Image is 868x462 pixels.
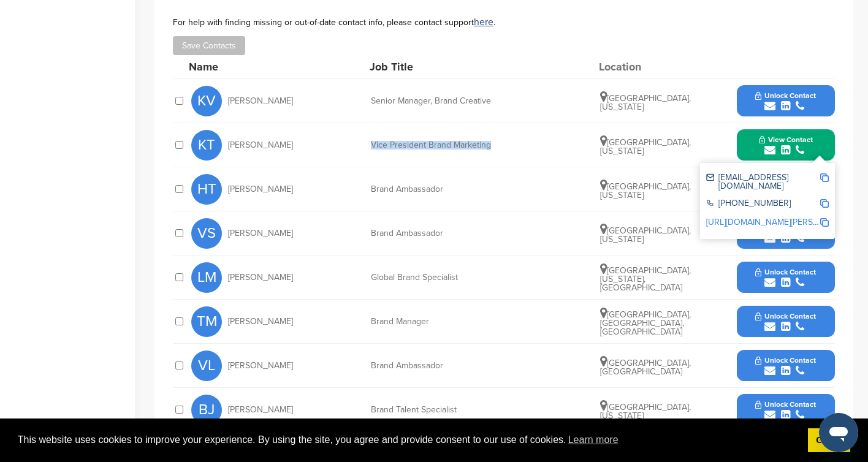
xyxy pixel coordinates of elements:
[371,362,555,370] div: Brand Ambassador
[600,309,691,337] span: [GEOGRAPHIC_DATA], [GEOGRAPHIC_DATA], [GEOGRAPHIC_DATA]
[744,127,828,164] button: View Contact
[191,218,222,249] span: VS
[189,61,324,72] div: Name
[755,400,816,409] span: Unlock Contact
[759,135,813,144] span: View Contact
[740,303,831,340] button: Unlock Contact
[191,130,222,161] span: KT
[808,428,850,453] a: dismiss cookie message
[191,86,222,116] span: KV
[600,225,691,244] span: [GEOGRAPHIC_DATA], [US_STATE]
[173,36,245,55] button: Save Contacts
[173,17,835,27] div: For help with finding missing or out-of-date contact info, please contact support .
[600,137,691,156] span: [GEOGRAPHIC_DATA], [US_STATE]
[600,265,691,293] span: [GEOGRAPHIC_DATA], [US_STATE], [GEOGRAPHIC_DATA]
[371,97,555,105] div: Senior Manager, Brand Creative
[191,350,222,381] span: VL
[371,406,555,414] div: Brand Talent Specialist
[600,358,691,377] span: [GEOGRAPHIC_DATA], [GEOGRAPHIC_DATA]
[191,395,222,425] span: BJ
[820,218,829,227] img: Copy
[371,273,555,282] div: Global Brand Specialist
[228,229,293,238] span: [PERSON_NAME]
[755,356,816,365] span: Unlock Contact
[706,199,820,210] div: [PHONE_NUMBER]
[819,413,858,452] iframe: Button to launch messaging window, conversation in progress
[600,93,691,112] span: [GEOGRAPHIC_DATA], [US_STATE]
[228,273,293,282] span: [PERSON_NAME]
[755,268,816,276] span: Unlock Contact
[820,173,829,182] img: Copy
[228,185,293,194] span: [PERSON_NAME]
[228,97,293,105] span: [PERSON_NAME]
[740,347,831,384] button: Unlock Contact
[371,141,555,150] div: Vice President Brand Marketing
[228,362,293,370] span: [PERSON_NAME]
[740,392,831,428] button: Unlock Contact
[474,16,493,28] a: here
[599,61,691,72] div: Location
[191,174,222,205] span: HT
[740,259,831,296] button: Unlock Contact
[228,317,293,326] span: [PERSON_NAME]
[566,431,620,449] a: learn more about cookies
[191,262,222,293] span: LM
[228,406,293,414] span: [PERSON_NAME]
[371,185,555,194] div: Brand Ambassador
[706,217,856,227] a: [URL][DOMAIN_NAME][PERSON_NAME]
[755,312,816,320] span: Unlock Contact
[191,306,222,337] span: TM
[740,83,831,119] button: Unlock Contact
[18,431,798,449] span: This website uses cookies to improve your experience. By using the site, you agree and provide co...
[600,402,691,421] span: [GEOGRAPHIC_DATA], [US_STATE]
[820,199,829,208] img: Copy
[228,141,293,150] span: [PERSON_NAME]
[706,173,820,191] div: [EMAIL_ADDRESS][DOMAIN_NAME]
[600,181,691,200] span: [GEOGRAPHIC_DATA], [US_STATE]
[755,91,816,100] span: Unlock Contact
[371,317,555,326] div: Brand Manager
[371,229,555,238] div: Brand Ambassador
[370,61,554,72] div: Job Title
